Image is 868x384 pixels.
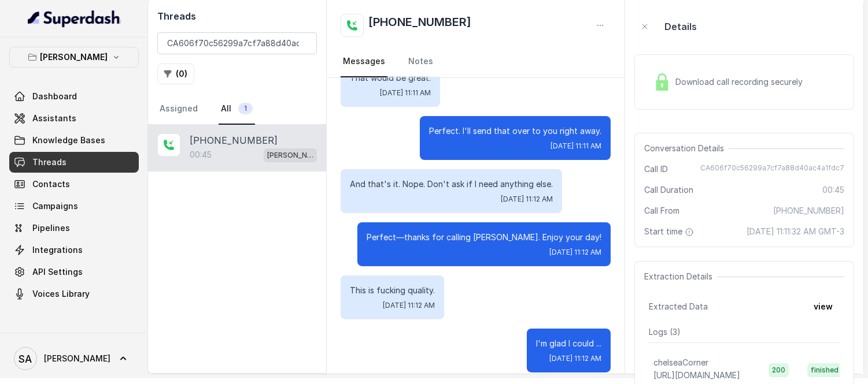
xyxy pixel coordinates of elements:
p: This is fucking quality. [350,285,435,296]
p: Logs ( 3 ) [649,326,840,338]
span: [DATE] 11:11:32 AM GMT-3 [747,226,844,237]
a: Voices Library [9,284,139,304]
span: Download call recording securely [675,76,807,88]
p: Perfect. I'll send that over to you right away. [429,125,601,137]
p: That would be great. [350,72,431,84]
span: 200 [769,363,789,377]
text: SA [19,353,32,365]
span: Call ID [644,163,668,175]
span: Extracted Data [649,301,708,312]
a: Messages [341,46,387,77]
a: Contacts [9,174,139,195]
p: [PERSON_NAME] [267,150,313,161]
a: Pipelines [9,218,139,238]
img: Lock Icon [653,73,671,91]
span: Extraction Details [644,271,717,282]
a: Knowledge Bases [9,130,139,151]
span: [DATE] 11:12 AM [549,248,601,257]
h2: Threads [157,9,317,23]
span: [DATE] 11:12 AM [501,195,553,204]
nav: Tabs [157,94,317,125]
span: [PERSON_NAME] [44,353,110,364]
p: And that's it. Nope. Don't ask if I need anything else. [350,178,553,190]
span: finished [807,363,842,377]
span: Integrations [32,244,83,256]
p: 00:45 [190,149,212,161]
span: Conversation Details [644,143,729,154]
span: Voices Library [32,288,90,300]
span: [PHONE_NUMBER] [773,205,844,217]
p: Perfect—thanks for calling [PERSON_NAME]. Enjoy your day! [367,232,601,243]
span: Campaigns [32,200,78,212]
a: Notes [406,46,435,77]
a: All1 [219,94,255,125]
span: Call From [644,205,679,217]
span: [DATE] 11:12 AM [383,301,435,310]
span: [DATE] 11:12 AM [549,354,601,363]
span: Contacts [32,178,70,190]
span: 1 [238,103,253,114]
a: API Settings [9,262,139,282]
span: Knowledge Bases [32,135,105,146]
span: Assistants [32,113,76,124]
span: Threads [32,156,67,168]
p: I'm glad I could ... [536,338,601,349]
h2: [PHONE_NUMBER] [368,14,471,37]
a: [PERSON_NAME] [9,342,139,375]
span: [DATE] 11:11 AM [380,88,431,98]
img: light.svg [28,9,121,28]
button: (0) [157,64,194,84]
a: Integrations [9,240,139,260]
span: 00:45 [822,184,844,196]
button: [PERSON_NAME] [9,47,139,68]
p: [PHONE_NUMBER] [190,133,278,147]
span: Pipelines [32,222,70,234]
span: CA606f70c56299a7cf7a88d40ac4a1fdc7 [700,163,844,175]
span: Dashboard [32,91,77,102]
a: Assigned [157,94,200,125]
p: chelseaCorner [653,357,708,368]
span: Start time [644,226,696,237]
input: Search by Call ID or Phone Number [157,32,317,54]
button: view [807,296,840,317]
span: Call Duration [644,184,693,196]
a: Threads [9,152,139,173]
p: [PERSON_NAME] [40,50,108,64]
span: [URL][DOMAIN_NAME] [653,370,740,380]
p: Details [664,20,697,33]
nav: Tabs [341,46,610,77]
a: Assistants [9,108,139,129]
a: Dashboard [9,86,139,107]
a: Campaigns [9,196,139,217]
span: API Settings [32,266,83,278]
span: [DATE] 11:11 AM [551,141,601,151]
